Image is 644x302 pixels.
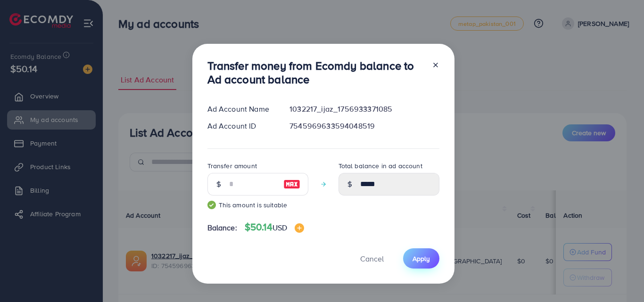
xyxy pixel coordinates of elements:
img: image [283,179,300,190]
small: This amount is suitable [207,200,308,210]
span: Apply [413,254,430,263]
div: 7545969633594048519 [282,121,446,131]
div: 1032217_ijaz_1756933371085 [282,104,446,114]
span: USD [272,222,287,233]
button: Apply [403,248,439,269]
button: Cancel [348,248,396,269]
h4: $50.14 [245,221,304,233]
div: Ad Account ID [200,121,282,131]
div: Ad Account Name [200,104,282,114]
iframe: Chat [604,260,637,295]
label: Transfer amount [207,161,257,171]
span: Balance: [207,222,237,233]
label: Total balance in ad account [339,161,422,171]
span: Cancel [360,253,384,264]
img: guide [207,201,216,209]
img: image [295,223,304,233]
h3: Transfer money from Ecomdy balance to Ad account balance [207,59,424,86]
